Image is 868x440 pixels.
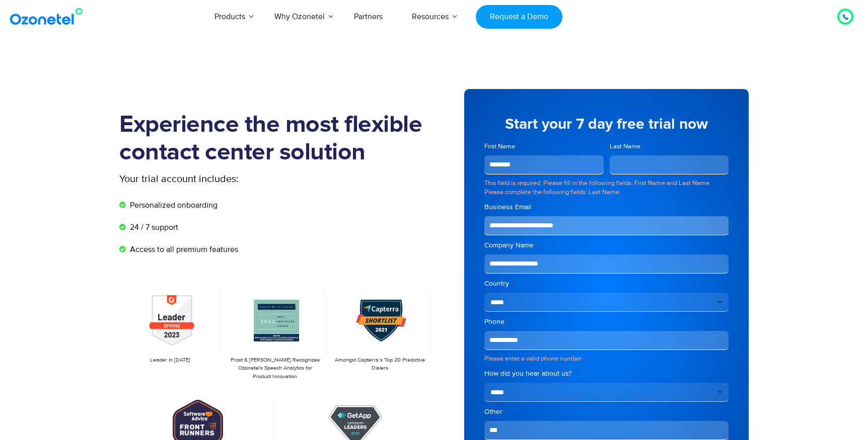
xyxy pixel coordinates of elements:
p: Amongst Capterra’s Top 20 Predictive Dialers [334,356,426,373]
p: Frost & [PERSON_NAME] Recognizes Ozonetel's Speech Analytics for Product Innovation [229,356,321,381]
label: Other [484,407,729,417]
label: Phone [484,317,729,327]
div: This field is required. Please fill in the following fields: First Name and Last Name. Please com... [484,179,729,197]
h1: Experience the most flexible contact center solution [119,111,434,166]
h5: Start your 7 day free trial now [484,117,729,132]
label: Country [484,279,729,289]
label: Business Email [484,202,729,212]
span: 24 / 7 support [127,221,178,233]
div: Please enter a valid phone number [484,354,729,364]
label: How did you hear about us? [484,369,729,379]
label: Company Name [484,240,729,250]
label: Last Name [610,142,729,151]
p: Leader in [DATE] [124,356,216,365]
label: First Name [484,142,604,151]
span: Personalized onboarding [127,199,218,211]
span: Access to all premium features [127,243,238,255]
p: Your trial account includes: [119,171,358,187]
a: Request a Demo [476,5,562,29]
